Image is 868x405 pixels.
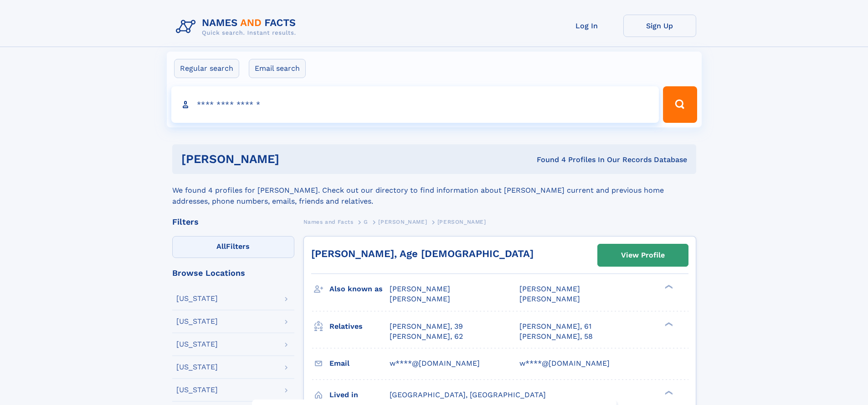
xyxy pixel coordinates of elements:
[172,236,294,258] label: Filters
[329,281,390,297] h3: Also known as
[598,244,688,266] a: View Profile
[378,219,427,225] span: [PERSON_NAME]
[303,216,354,227] a: Names and Facts
[623,15,696,37] a: Sign Up
[364,216,368,227] a: G
[364,219,368,225] span: G
[663,284,673,290] div: ❯
[176,341,218,348] div: [US_STATE]
[249,59,306,78] label: Email search
[172,15,303,39] img: Logo Names and Facts
[172,218,294,226] div: Filters
[176,318,218,325] div: [US_STATE]
[176,295,218,302] div: [US_STATE]
[519,284,580,293] span: [PERSON_NAME]
[171,86,659,123] input: search input
[329,387,390,403] h3: Lived in
[329,319,390,334] h3: Relatives
[663,389,673,395] div: ❯
[390,295,450,303] span: [PERSON_NAME]
[408,155,687,165] div: Found 4 Profiles In Our Records Database
[378,216,427,227] a: [PERSON_NAME]
[181,153,408,165] h1: [PERSON_NAME]
[519,321,591,331] a: [PERSON_NAME], 61
[311,248,534,259] a: [PERSON_NAME], Age [DEMOGRAPHIC_DATA]
[390,321,463,331] a: [PERSON_NAME], 39
[329,356,390,371] h3: Email
[519,295,580,303] span: [PERSON_NAME]
[621,245,665,266] div: View Profile
[390,284,450,293] span: [PERSON_NAME]
[176,386,218,394] div: [US_STATE]
[216,242,226,251] span: All
[550,15,623,37] a: Log In
[176,363,218,371] div: [US_STATE]
[663,321,673,327] div: ❯
[174,59,239,78] label: Regular search
[390,390,546,399] span: [GEOGRAPHIC_DATA], [GEOGRAPHIC_DATA]
[519,331,593,342] a: [PERSON_NAME], 58
[437,219,486,225] span: [PERSON_NAME]
[663,86,697,123] button: Search Button
[172,174,696,207] div: We found 4 profiles for [PERSON_NAME]. Check out our directory to find information about [PERSON_...
[390,331,463,342] a: [PERSON_NAME], 62
[172,269,294,277] div: Browse Locations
